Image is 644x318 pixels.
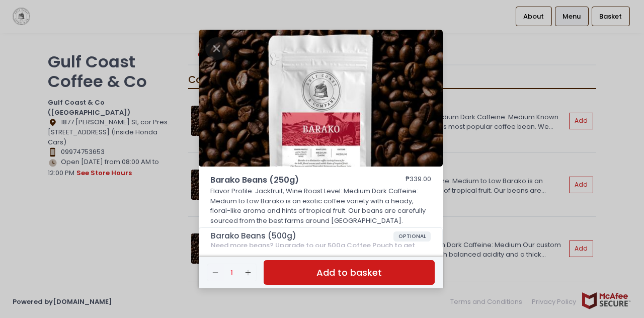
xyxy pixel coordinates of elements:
span: Barako Beans (250g) [210,174,376,186]
span: Barako Beans (500g) [211,231,393,241]
p: Flavor Profile: Jackfruit, Wine Roast Level: Medium Dark Caffeine: Medium to Low Barako is an exo... [210,186,432,225]
img: Barako Beans (250g) [199,30,443,167]
span: OPTIONAL [393,231,431,242]
button: Add to basket [264,260,435,285]
button: Close [205,43,228,53]
div: ₱339.00 [406,174,431,186]
div: Need more beans? Upgrade to our 500g Coffee Pouch to get your caffeine fix. [211,242,431,257]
